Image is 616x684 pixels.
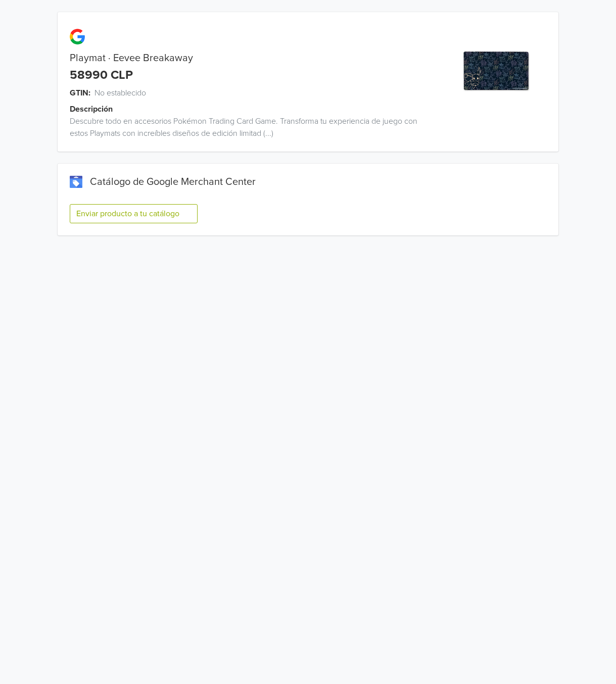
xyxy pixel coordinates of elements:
[58,52,433,64] div: Playmat · Eevee Breakaway
[70,87,90,99] span: GTIN:
[70,68,133,83] div: 58990 CLP
[70,103,445,115] div: Descripción
[70,176,546,188] div: Catálogo de Google Merchant Center
[458,32,534,109] img: product_image
[94,87,146,99] span: No establecido
[70,204,198,223] button: Enviar producto a tu catálogo
[58,115,433,139] div: Descubre todo en accesorios Pokémon Trading Card Game. Transforma tu experiencia de juego con est...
